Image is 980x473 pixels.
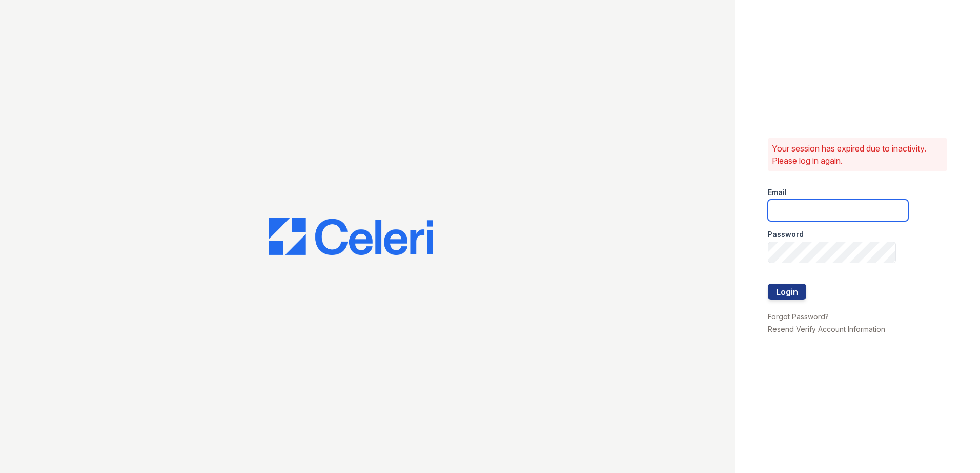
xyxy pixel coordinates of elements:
a: Resend Verify Account Information [768,325,885,333]
label: Email [768,187,787,198]
a: Forgot Password? [768,312,829,321]
label: Password [768,229,804,240]
img: CE_Logo_Blue-a8612792a0a2168367f1c8372b55b34899dd931a85d93a1a3d3e32e68fde9ad4.png [269,218,433,255]
p: Your session has expired due to inactivity. Please log in again. [772,142,943,167]
button: Login [768,284,806,300]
